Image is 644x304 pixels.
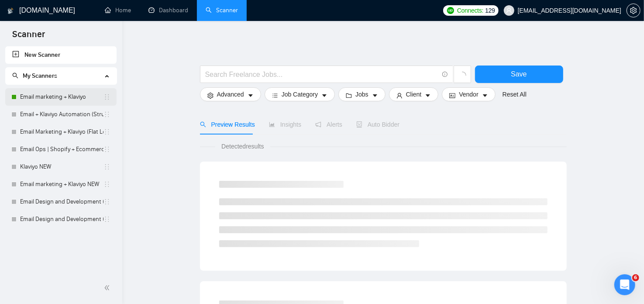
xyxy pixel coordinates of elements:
a: Email marketing + Klaviyo NEW [20,176,103,193]
span: holder [103,146,110,153]
span: caret-down [482,92,488,99]
button: userClientcaret-down [389,87,439,101]
a: dashboardDashboard [148,7,188,14]
span: bars [272,92,278,99]
img: upwork-logo.png [447,7,454,14]
button: barsJob Categorycaret-down [265,87,335,101]
span: holder [103,163,110,170]
a: Email marketing + Klaviyo [20,88,103,106]
li: New Scanner [5,46,117,64]
span: Save [511,69,527,79]
a: Klaviyo NEW [20,158,103,176]
li: Email Ops | Shopify + Ecommerce [5,141,117,158]
span: info-circle [442,72,448,77]
span: Jobs [355,90,368,99]
span: holder [103,111,110,118]
span: Alerts [315,121,342,128]
span: Client [406,90,422,99]
a: homeHome [105,7,131,14]
span: robot [356,121,362,128]
span: setting [627,7,640,14]
a: Email Marketing + Klaviyo (Flat Logic) [20,123,103,141]
span: Job Category [282,90,318,99]
span: holder [103,128,110,135]
span: Advanced [217,90,244,99]
button: idcardVendorcaret-down [442,87,495,101]
a: New Scanner [12,46,110,64]
a: Email + Klaviyo Automation (Structured Logic) [20,106,103,123]
li: Email marketing + Klaviyo NEW [5,176,117,193]
span: setting [207,92,214,99]
span: My Scanners [12,72,57,79]
li: Email Design and Development (Flat Logic) [5,193,117,211]
span: caret-down [372,92,378,99]
li: Email Marketing + Klaviyo (Flat Logic) [5,123,117,141]
li: Email Design and Development (Structured Logic) [5,211,117,228]
span: holder [103,216,110,223]
span: user [506,7,512,14]
span: idcard [449,92,455,99]
span: folder [346,92,352,99]
li: Klaviyo NEW [5,158,117,176]
span: area-chart [269,121,275,128]
span: Auto Bidder [356,121,399,128]
a: Email Design and Development (Structured Logic) [20,211,103,228]
span: search [200,121,206,128]
span: 129 [485,6,495,15]
a: Reset All [503,90,527,99]
span: Scanner [5,28,52,46]
span: user [396,92,403,99]
span: holder [103,181,110,188]
button: settingAdvancedcaret-down [200,87,261,101]
span: Preview Results [200,121,255,128]
span: search [12,73,18,79]
li: Email + Klaviyo Automation (Structured Logic) [5,106,117,123]
span: double-left [104,283,113,292]
span: Insights [269,121,301,128]
span: caret-down [321,92,327,99]
span: Vendor [459,90,478,99]
button: setting [627,3,641,17]
span: holder [103,198,110,205]
span: caret-down [425,92,431,99]
button: Save [475,66,563,83]
span: Connects: [457,6,483,15]
span: loading [458,72,466,79]
img: logo [7,4,14,18]
span: holder [103,93,110,100]
span: Detected results [215,142,270,151]
input: Search Freelance Jobs... [205,69,438,80]
span: notification [315,121,321,128]
a: searchScanner [206,7,238,14]
iframe: Intercom live chat [614,274,635,295]
button: folderJobscaret-down [338,87,386,101]
span: 6 [632,274,639,281]
a: Email Ops | Shopify + Ecommerce [20,141,103,158]
span: My Scanners [23,72,57,79]
a: Email Design and Development (Flat Logic) [20,193,103,211]
li: Email marketing + Klaviyo [5,88,117,106]
span: caret-down [248,92,254,99]
a: setting [627,7,641,14]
